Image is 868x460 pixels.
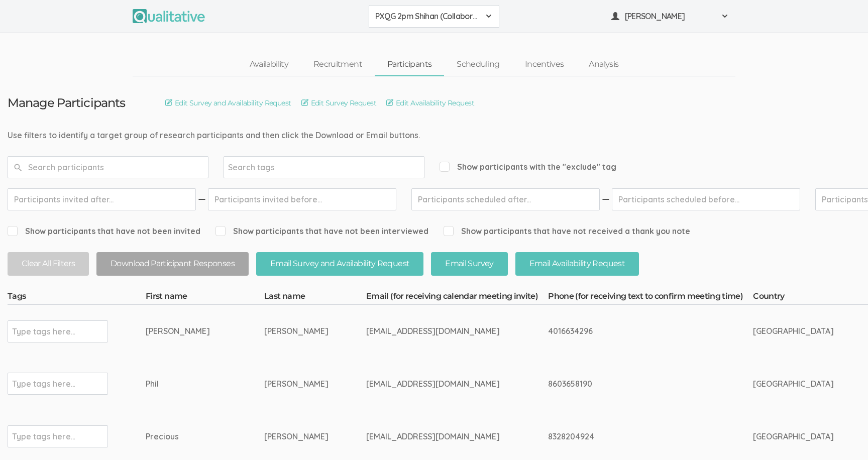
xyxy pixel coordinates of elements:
th: Last name [264,291,366,305]
th: First name [146,291,264,305]
th: Email (for receiving calendar meeting invite) [366,291,548,305]
input: Participants scheduled after... [411,188,600,210]
div: [PERSON_NAME] [264,378,329,390]
h3: Manage Participants [8,96,125,109]
div: 8328204924 [548,431,715,442]
a: Edit Survey and Availability Request [165,97,291,108]
div: [PERSON_NAME] [264,325,329,337]
div: [EMAIL_ADDRESS][DOMAIN_NAME] [366,378,510,390]
div: 8603658190 [548,378,715,390]
div: 4016634296 [548,325,715,337]
input: Type tags here... [12,325,75,338]
div: [PERSON_NAME] [146,325,227,337]
button: PXQG 2pm Shihan (Collaborative) [369,5,499,28]
span: Show participants that have not been invited [8,225,200,237]
div: [EMAIL_ADDRESS][DOMAIN_NAME] [366,325,510,337]
input: Participants invited after... [8,188,196,210]
span: [PERSON_NAME] [625,11,715,22]
a: Participants [375,54,444,75]
button: Email Availability Request [515,252,639,276]
iframe: Chat Widget [818,412,868,460]
div: Precious [146,431,227,442]
a: Scheduling [444,54,512,75]
input: Search tags [228,161,291,174]
div: [GEOGRAPHIC_DATA] [753,431,834,442]
div: [GEOGRAPHIC_DATA] [753,325,834,337]
input: Participants scheduled before... [612,188,800,210]
a: Edit Availability Request [386,97,474,108]
th: Tags [8,291,146,305]
span: Show participants with the "exclude" tag [440,161,616,173]
a: Analysis [576,54,631,75]
span: Show participants that have not been interviewed [215,225,428,237]
button: [PERSON_NAME] [605,5,735,28]
button: Email Survey and Availability Request [256,252,423,276]
span: PXQG 2pm Shihan (Collaborative) [375,11,480,22]
input: Search participants [8,156,208,178]
a: Incentives [512,54,577,75]
button: Download Participant Responses [96,252,249,276]
a: Edit Survey Request [301,97,376,108]
a: Recruitment [301,54,375,75]
input: Participants invited before... [208,188,396,210]
button: Clear All Filters [8,252,89,276]
div: [GEOGRAPHIC_DATA] [753,378,834,390]
img: dash.svg [197,188,207,210]
div: [PERSON_NAME] [264,431,329,442]
img: dash.svg [601,188,611,210]
span: Show participants that have not received a thank you note [444,225,690,237]
a: Availability [237,54,301,75]
button: Email Survey [431,252,507,276]
th: Phone (for receiving text to confirm meeting time) [548,291,753,305]
input: Type tags here... [12,430,75,443]
div: [EMAIL_ADDRESS][DOMAIN_NAME] [366,431,510,442]
img: Qualitative [133,9,205,23]
div: Phil [146,378,227,390]
input: Type tags here... [12,377,75,390]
